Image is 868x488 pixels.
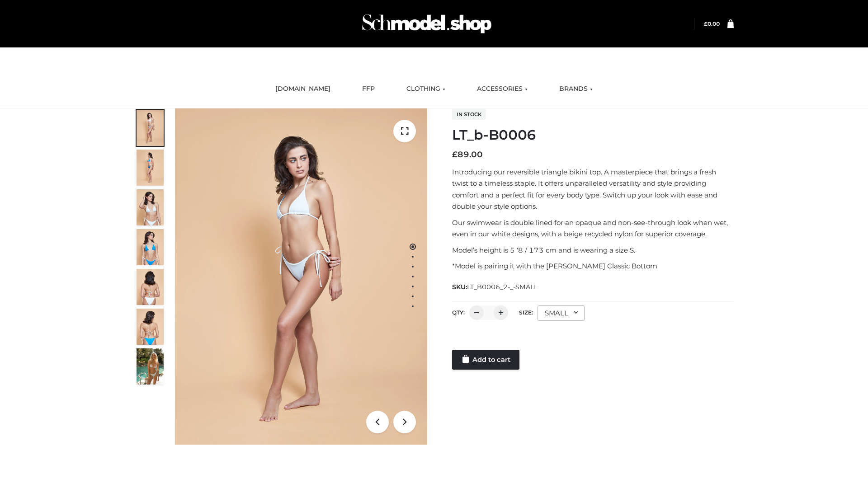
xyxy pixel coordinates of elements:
[452,166,734,212] p: Introducing our reversible triangle bikini top. A masterpiece that brings a fresh twist to a time...
[137,229,164,265] img: ArielClassicBikiniTop_CloudNine_AzureSky_OW114ECO_4-scaled.jpg
[175,108,427,445] img: ArielClassicBikiniTop_CloudNine_AzureSky_OW114ECO_1
[704,20,708,27] span: £
[137,189,164,225] img: ArielClassicBikiniTop_CloudNine_AzureSky_OW114ECO_3-scaled.jpg
[452,127,734,143] h1: LT_b-B0006
[269,79,337,99] a: [DOMAIN_NAME]
[704,20,720,27] bdi: 0.00
[452,150,483,160] bdi: 89.00
[137,309,164,345] img: ArielClassicBikiniTop_CloudNine_AzureSky_OW114ECO_8-scaled.jpg
[137,269,164,305] img: ArielClassicBikiniTop_CloudNine_AzureSky_OW114ECO_7-scaled.jpg
[400,79,452,99] a: CLOTHING
[452,217,734,240] p: Our swimwear is double lined for an opaque and non-see-through look when wet, even in our white d...
[355,79,382,99] a: FFP
[552,79,599,99] a: BRANDS
[452,282,538,292] span: SKU:
[467,283,538,291] span: LT_B0006_2-_-SMALL
[452,350,519,370] a: Add to cart
[452,150,458,160] span: £
[470,79,534,99] a: ACCESSORIES
[519,309,533,316] label: Size:
[137,110,164,146] img: ArielClassicBikiniTop_CloudNine_AzureSky_OW114ECO_1-scaled.jpg
[137,150,164,186] img: ArielClassicBikiniTop_CloudNine_AzureSky_OW114ECO_2-scaled.jpg
[538,305,585,321] div: SMALL
[452,309,465,316] label: QTY:
[452,244,734,256] p: Model’s height is 5 ‘8 / 173 cm and is wearing a size S.
[452,260,734,272] p: *Model is pairing it with the [PERSON_NAME] Classic Bottom
[704,20,720,27] a: £0.00
[359,6,495,42] img: Schmodel Admin 964
[452,109,486,120] span: In stock
[137,348,164,385] img: Arieltop_CloudNine_AzureSky2.jpg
